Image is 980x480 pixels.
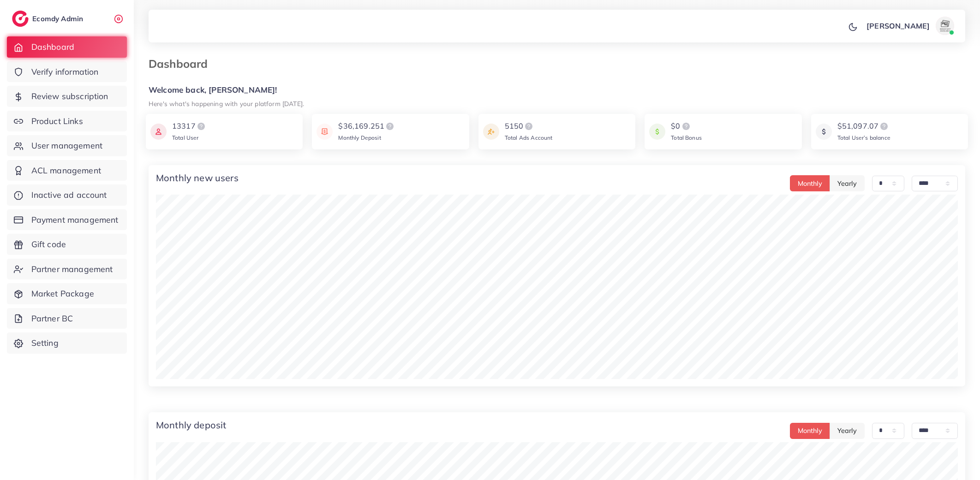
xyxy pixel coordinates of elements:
img: logo [384,121,395,132]
h4: Monthly new users [156,172,239,184]
img: logo [681,121,692,132]
a: Inactive ad account [7,184,127,206]
span: User management [31,140,102,152]
button: Yearly [830,175,865,191]
span: Verify information [31,66,99,78]
h3: Dashboard [149,57,215,71]
div: $51,097.07 [837,121,890,132]
span: Product Links [31,115,83,127]
img: icon payment [483,121,499,142]
img: logo [12,11,29,27]
div: $36,169.251 [338,121,395,132]
span: Gift code [31,238,66,250]
span: Total User’s balance [837,134,890,141]
div: 13317 [172,121,207,132]
span: Partner management [31,263,113,275]
h4: Monthly deposit [156,420,226,431]
h5: Welcome back, [PERSON_NAME]! [149,85,965,95]
a: User management [7,135,127,156]
span: Inactive ad account [31,189,107,201]
a: Dashboard [7,36,127,58]
a: [PERSON_NAME]avatar [861,17,958,35]
small: Here's what's happening with your platform [DATE]. [149,100,304,107]
span: Dashboard [31,41,74,53]
a: logoEcomdy Admin [12,11,85,27]
span: Review subscription [31,90,108,102]
a: Partner BC [7,308,127,329]
img: logo [878,121,890,132]
span: Monthly Deposit [338,134,381,141]
button: Monthly [790,175,830,191]
a: ACL management [7,160,127,181]
a: Gift code [7,234,127,255]
button: Yearly [830,423,865,439]
img: icon payment [649,121,665,142]
div: 5150 [505,121,553,132]
img: avatar [936,17,954,35]
a: Product Links [7,111,127,132]
span: Setting [31,337,59,349]
img: icon payment [150,121,167,142]
img: icon payment [816,121,832,142]
img: logo [196,121,207,132]
span: Total Ads Account [505,134,553,141]
a: Partner management [7,259,127,280]
a: Verify information [7,61,127,83]
a: Setting [7,332,127,354]
span: Partner BC [31,313,73,325]
span: Total User [172,134,199,141]
a: Payment management [7,209,127,231]
div: $0 [671,121,702,132]
h2: Ecomdy Admin [32,14,85,23]
img: icon payment [317,121,333,142]
a: Review subscription [7,86,127,107]
span: Market Package [31,288,94,300]
span: Payment management [31,214,119,226]
span: Total Bonus [671,134,702,141]
img: logo [523,121,534,132]
button: Monthly [790,423,830,439]
span: ACL management [31,165,101,177]
p: [PERSON_NAME] [866,20,930,31]
a: Market Package [7,283,127,304]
